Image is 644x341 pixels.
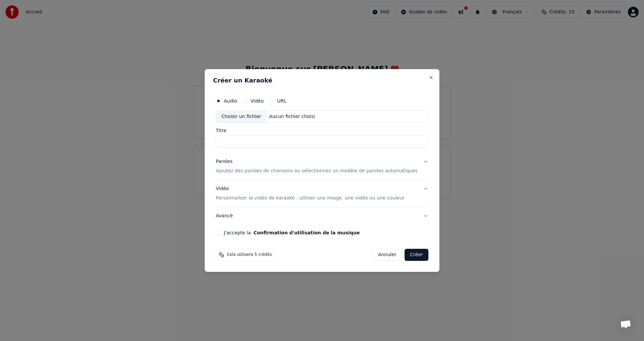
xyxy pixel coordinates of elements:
[216,180,428,207] button: VidéoPersonnaliser le vidéo de karaoké : utiliser une image, une vidéo ou une couleur
[216,207,428,225] button: Avancé
[372,249,402,261] button: Annuler
[254,230,360,235] button: J'accepte la
[227,252,272,258] span: Cela utilisera 5 crédits
[213,77,431,83] h2: Créer un Karaoké
[216,128,428,133] label: Titre
[216,153,428,180] button: ParolesAjoutez des paroles de chansons ou sélectionnez un modèle de paroles automatiques
[216,159,232,165] div: Paroles
[251,99,264,103] label: Vidéo
[216,111,266,123] div: Choisir un fichier
[216,195,405,202] p: Personnaliser le vidéo de karaoké : utiliser une image, une vidéo ou une couleur
[267,113,318,120] div: Aucun fichier choisi
[224,230,360,235] label: J'accepte la
[405,249,428,261] button: Créer
[224,99,237,103] label: Audio
[216,168,418,175] p: Ajoutez des paroles de chansons ou sélectionnez un modèle de paroles automatiques
[216,186,405,202] div: Vidéo
[277,99,286,103] label: URL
